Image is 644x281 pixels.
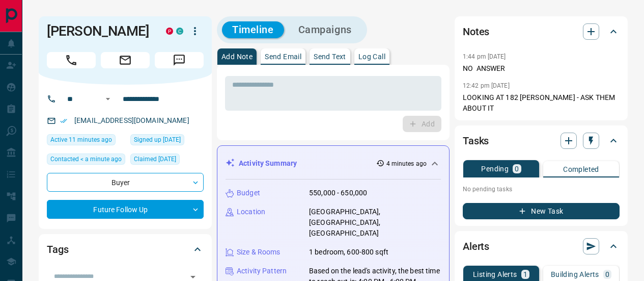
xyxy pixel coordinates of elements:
[130,154,204,168] div: Thu May 29 2025
[523,271,527,278] p: 1
[74,116,189,124] a: [EMAIL_ADDRESS][DOMAIN_NAME]
[50,135,112,145] span: Active 11 minutes ago
[463,53,506,60] p: 1:44 pm [DATE]
[239,158,297,169] p: Activity Summary
[463,133,489,149] h2: Tasks
[358,53,385,60] p: Log Call
[309,207,441,239] p: [GEOGRAPHIC_DATA], [GEOGRAPHIC_DATA], [GEOGRAPHIC_DATA]
[463,92,620,114] p: LOOKING AT 182 [PERSON_NAME] - ASK THEM ABOUT IT
[237,247,281,258] p: Size & Rooms
[47,23,151,39] h1: [PERSON_NAME]
[47,134,125,148] div: Mon Aug 11 2025
[563,166,599,173] p: Completed
[221,53,253,60] p: Add Note
[60,117,67,124] svg: Email Verified
[463,182,620,197] p: No pending tasks
[47,154,125,168] div: Mon Aug 11 2025
[47,241,68,258] h2: Tags
[463,129,620,153] div: Tasks
[237,188,260,198] p: Budget
[47,52,96,68] span: Call
[102,93,114,105] button: Open
[226,154,441,173] div: Activity Summary4 minutes ago
[155,52,204,68] span: Message
[463,82,510,89] p: 12:42 pm [DATE]
[309,188,367,198] p: 550,000 - 650,000
[222,21,284,38] button: Timeline
[134,135,181,145] span: Signed up [DATE]
[314,53,346,60] p: Send Text
[237,266,287,276] p: Activity Pattern
[265,53,301,60] p: Send Email
[176,28,183,35] div: condos.ca
[288,21,362,38] button: Campaigns
[166,28,173,35] div: property.ca
[463,23,489,40] h2: Notes
[47,200,204,219] div: Future Follow Up
[47,237,204,262] div: Tags
[386,159,427,168] p: 4 minutes ago
[515,165,519,172] p: 0
[481,165,509,172] p: Pending
[50,154,122,164] span: Contacted < a minute ago
[101,52,150,68] span: Email
[463,19,620,44] div: Notes
[463,234,620,259] div: Alerts
[463,63,620,74] p: NO ANSWER
[130,134,204,148] div: Tue Jun 26 2018
[473,271,517,278] p: Listing Alerts
[605,271,609,278] p: 0
[134,154,176,164] span: Claimed [DATE]
[463,203,620,219] button: New Task
[309,247,388,258] p: 1 bedroom, 600-800 sqft
[47,173,204,192] div: Buyer
[463,238,489,254] h2: Alerts
[551,271,599,278] p: Building Alerts
[237,207,265,217] p: Location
